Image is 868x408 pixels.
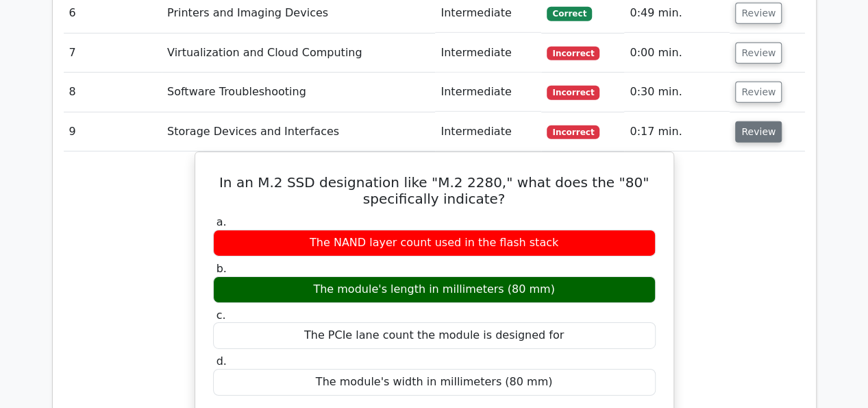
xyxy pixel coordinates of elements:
[624,73,730,112] td: 0:30 min.
[212,174,657,207] h5: In an M.2 SSD designation like "M.2 2280," what does the "80" specifically indicate?
[216,262,227,275] span: b.
[64,73,162,112] td: 8
[216,309,226,322] span: c.
[547,47,599,60] span: Incorrect
[216,215,227,228] span: a.
[735,121,782,143] button: Review
[735,43,782,64] button: Review
[735,82,782,103] button: Review
[435,112,541,152] td: Intermediate
[216,355,227,368] span: d.
[64,112,162,152] td: 9
[213,369,656,396] div: The module's width in millimeters (80 mm)
[162,112,435,152] td: Storage Devices and Interfaces
[547,125,599,139] span: Incorrect
[435,34,541,73] td: Intermediate
[624,112,730,152] td: 0:17 min.
[162,34,435,73] td: Virtualization and Cloud Computing
[213,230,656,256] div: The NAND layer count used in the flash stack
[213,276,656,303] div: The module's length in millimeters (80 mm)
[213,322,656,349] div: The PCIe lane count the module is designed for
[162,73,435,112] td: Software Troubleshooting
[64,34,162,73] td: 7
[435,73,541,112] td: Intermediate
[735,3,782,24] button: Review
[547,86,599,99] span: Incorrect
[624,34,730,73] td: 0:00 min.
[547,7,591,21] span: Correct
